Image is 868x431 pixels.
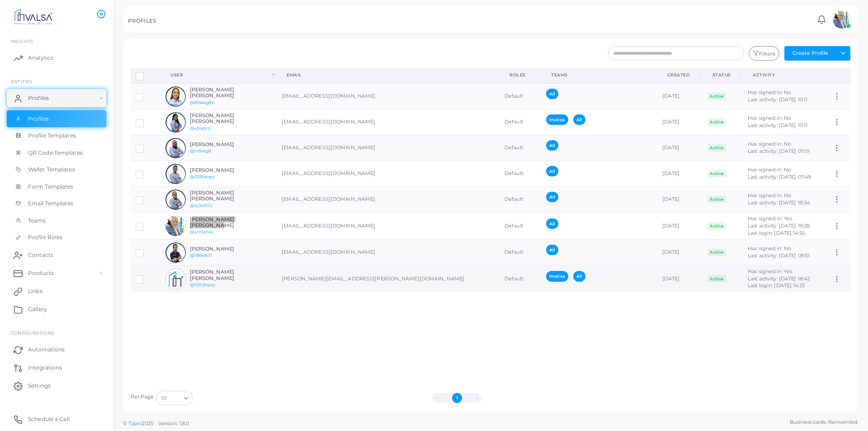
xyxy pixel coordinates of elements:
[190,167,256,173] h6: [PERSON_NAME]
[7,161,106,178] a: Wallet Templates
[7,377,106,395] a: Settings
[7,127,106,144] a: Profile Templates
[165,164,186,184] img: avatar
[165,86,186,107] img: avatar
[28,251,53,259] span: Contacts
[748,230,805,236] span: Last login: [DATE] 14:55
[165,189,186,210] img: avatar
[748,166,791,173] span: Has signed in: No
[165,138,186,158] img: avatar
[748,275,810,282] span: Last activity: [DATE] 18:42
[748,122,807,128] span: Last activity: [DATE] 10:11
[190,229,214,234] a: @ant1ah4s
[190,174,215,179] a: @029heqyx
[28,115,49,123] span: Profiles
[190,282,216,287] a: @h37dnaxp
[753,72,817,78] div: activity
[190,203,213,208] a: @1a3n1h7c
[500,240,541,265] td: Default
[500,135,541,161] td: Default
[748,268,792,275] span: Has signed in: Yes
[277,240,500,265] td: [EMAIL_ADDRESS][DOMAIN_NAME]
[667,72,696,78] div: Created
[28,346,65,354] span: Automations
[277,265,500,292] td: [PERSON_NAME][EMAIL_ADDRESS][PERSON_NAME][DOMAIN_NAME]
[546,114,568,125] span: Invalsa
[28,233,62,242] span: Profile Roles
[546,166,558,176] span: All
[131,68,161,83] th: Row-selection
[748,148,810,154] span: Last activity: [DATE] 07:01
[500,187,541,213] td: Default
[28,415,70,423] span: Schedule a Call
[277,213,500,240] td: [EMAIL_ADDRESS][DOMAIN_NAME]
[657,240,703,265] td: [DATE]
[165,216,186,236] img: avatar
[170,72,270,78] div: User
[165,242,186,263] img: avatar
[28,382,51,390] span: Settings
[546,192,558,202] span: All
[500,161,541,187] td: Default
[28,199,74,208] span: Email Templates
[509,72,531,78] div: Roles
[833,10,851,28] img: avatar
[277,187,500,213] td: [EMAIL_ADDRESS][DOMAIN_NAME]
[158,420,189,426] span: Version: 1.8.0
[190,190,256,202] h6: [PERSON_NAME] [PERSON_NAME]
[28,269,54,277] span: Products
[657,83,703,109] td: [DATE]
[708,223,726,230] span: Active
[708,170,726,177] span: Active
[657,161,703,187] td: [DATE]
[708,144,726,152] span: Active
[28,305,47,313] span: Gallery
[277,83,500,109] td: [EMAIL_ADDRESS][DOMAIN_NAME]
[165,269,186,289] img: avatar
[551,72,647,78] div: Teams
[748,252,810,259] span: Last activity: [DATE] 09:51
[28,149,83,157] span: QR Code Templates
[8,9,58,25] img: logo
[546,245,558,255] span: All
[28,183,74,191] span: Form Templates
[748,96,807,103] span: Last activity: [DATE] 10:11
[828,68,851,83] th: Action
[712,72,736,78] div: Status
[28,217,46,225] span: Teams
[195,393,719,403] ul: Pagination
[7,282,106,300] a: Links
[546,89,558,99] span: All
[190,87,256,99] h6: [PERSON_NAME] [PERSON_NAME]
[190,269,256,281] h6: [PERSON_NAME] [PERSON_NAME]
[573,114,585,125] span: All
[7,246,106,264] a: Contacts
[830,10,853,28] a: avatar
[277,109,500,135] td: [EMAIL_ADDRESS][DOMAIN_NAME]
[7,359,106,377] a: Integrations
[748,174,811,180] span: Last activity: [DATE] 07:49
[190,148,212,153] a: @tn5vsglt
[161,393,166,403] span: 10
[7,264,106,282] a: Products
[748,223,810,229] span: Last activity: [DATE] 19:28
[500,213,541,240] td: Default
[657,109,703,135] td: [DATE]
[790,418,858,426] span: Business cards. Reinvented.
[784,46,836,61] button: Create Profile
[708,249,726,256] span: Active
[190,100,215,105] a: @8l5eeg9p
[7,110,106,128] a: Profiles
[657,135,703,161] td: [DATE]
[7,212,106,229] a: Teams
[546,218,558,229] span: All
[190,253,212,258] a: @l189dh17
[546,140,558,151] span: All
[7,300,106,318] a: Gallery
[708,118,726,126] span: Active
[156,391,193,405] div: Search for option
[7,341,106,359] a: Automations
[748,245,791,251] span: Has signed in: No
[7,144,106,161] a: QR Code Templates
